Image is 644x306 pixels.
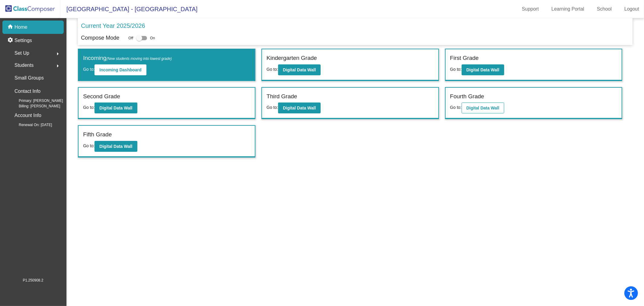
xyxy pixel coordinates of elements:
[517,4,544,14] a: Support
[462,103,504,113] button: Digital Data Wall
[83,143,95,148] span: Go to:
[620,4,644,14] a: Logout
[14,24,27,31] p: Home
[547,4,589,14] a: Learning Portal
[54,50,61,57] mat-icon: arrow_right
[9,122,52,128] span: Renewal On: [DATE]
[7,24,14,31] mat-icon: home
[278,103,321,113] button: Digital Data Wall
[14,74,44,82] p: Small Groups
[95,103,137,113] button: Digital Data Wall
[450,67,462,72] span: Go to:
[283,67,316,72] b: Digital Data Wall
[99,106,132,110] b: Digital Data Wall
[450,105,462,110] span: Go to:
[14,87,40,96] p: Contact Info
[267,54,317,63] label: Kindergarten Grade
[9,103,60,109] span: Billing: [PERSON_NAME]
[150,35,155,41] span: On
[267,92,297,101] label: Third Grade
[128,35,133,41] span: Off
[81,34,119,42] p: Compose Mode
[99,67,141,72] b: Incoming Dashboard
[54,62,61,70] mat-icon: arrow_right
[60,4,197,14] span: [GEOGRAPHIC_DATA] - [GEOGRAPHIC_DATA]
[267,67,278,72] span: Go to:
[450,92,484,101] label: Fourth Grade
[14,111,41,120] p: Account Info
[83,54,172,63] label: Incoming
[462,64,504,75] button: Digital Data Wall
[7,37,14,44] mat-icon: settings
[83,130,112,139] label: Fifth Grade
[278,64,321,75] button: Digital Data Wall
[14,61,34,70] span: Students
[14,37,32,44] p: Settings
[283,106,316,110] b: Digital Data Wall
[466,67,499,72] b: Digital Data Wall
[106,57,172,61] span: (New students moving into lowest grade)
[9,98,63,103] span: Primary: [PERSON_NAME]
[466,106,499,110] b: Digital Data Wall
[99,144,132,149] b: Digital Data Wall
[95,64,146,75] button: Incoming Dashboard
[83,67,95,72] span: Go to:
[450,54,479,63] label: First Grade
[267,105,278,110] span: Go to:
[83,105,95,110] span: Go to:
[83,92,120,101] label: Second Grade
[592,4,617,14] a: School
[81,21,145,30] p: Current Year 2025/2026
[14,49,29,57] span: Set Up
[95,141,137,152] button: Digital Data Wall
